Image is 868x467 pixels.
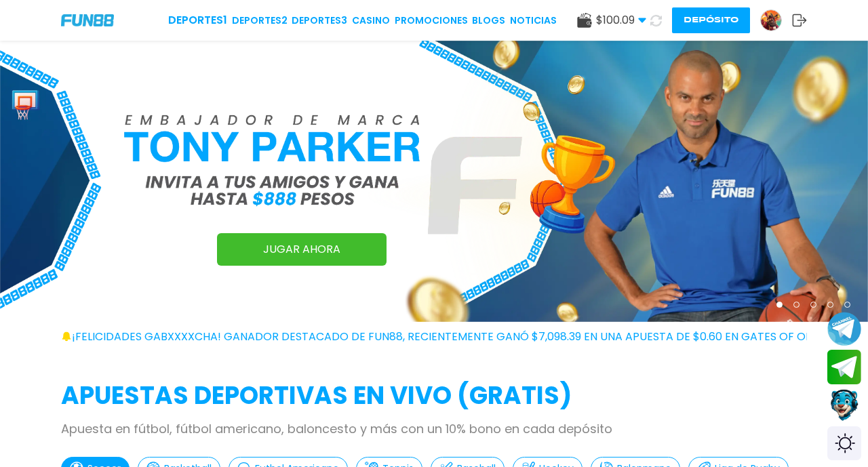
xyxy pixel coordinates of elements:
[596,12,646,28] span: $ 100.09
[827,350,861,385] button: Join telegram
[510,14,557,28] a: NOTICIAS
[827,311,861,346] button: Join telegram channel
[61,378,807,414] h2: APUESTAS DEPORTIVAS EN VIVO (gratis)
[395,14,468,28] a: Promociones
[672,7,750,33] button: Depósito
[761,10,781,31] img: Avatar
[168,12,227,28] a: Deportes1
[232,14,288,28] a: Deportes2
[760,9,792,31] a: Avatar
[217,233,387,266] a: JUGAR AHORA
[292,14,347,28] a: Deportes3
[61,420,807,438] p: Apuesta en fútbol, fútbol americano, baloncesto y más con un 10% bono en cada depósito
[827,388,861,423] button: Contact customer service
[352,14,390,28] a: CASINO
[827,426,861,460] div: Switch theme
[472,14,505,28] a: BLOGS
[61,14,114,26] img: Company Logo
